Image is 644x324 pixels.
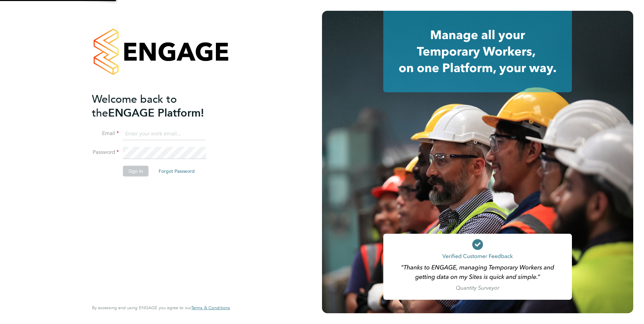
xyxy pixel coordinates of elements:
label: Email [92,130,119,137]
input: Enter your work email... [123,128,206,140]
button: Forgot Password [153,166,200,176]
button: Sign In [123,166,149,176]
a: Terms & Conditions [191,305,230,311]
span: By accessing and using ENGAGE you agree to our [92,305,230,311]
h2: ENGAGE Platform! [92,92,223,120]
span: Welcome back to the [92,93,177,120]
label: Password [92,149,119,156]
